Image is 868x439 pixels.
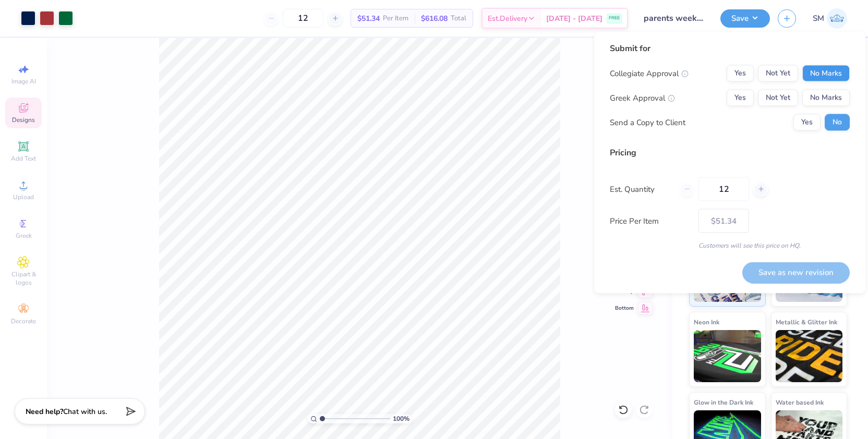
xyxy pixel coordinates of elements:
input: Untitled Design [636,8,713,29]
button: Not Yet [758,65,798,82]
div: Pricing [610,147,850,159]
div: Submit for [610,42,850,55]
span: [DATE] - [DATE] [546,13,602,24]
span: Total [451,13,466,24]
span: Water based Ink [776,397,824,408]
button: Yes [727,65,754,82]
span: $51.34 [357,13,380,24]
div: Greek Approval [610,92,675,104]
span: Add Text [11,154,36,163]
a: SM [813,8,847,29]
span: Per Item [383,13,408,24]
span: Glow in the Dark Ink [694,397,753,408]
button: Yes [727,90,754,106]
button: Not Yet [758,90,798,106]
div: Collegiate Approval [610,67,689,79]
span: FREE [609,15,620,22]
span: Metallic & Glitter Ink [776,316,837,327]
strong: Need help? [26,407,63,417]
span: Upload [13,193,34,201]
input: – – [698,177,749,201]
button: Yes [793,114,821,131]
span: $616.08 [421,13,448,24]
button: No Marks [802,90,850,106]
span: Image AI [11,77,36,86]
span: Est. Delivery [488,13,527,24]
div: Customers will see this price on HQ. [610,241,850,250]
button: No Marks [802,65,850,82]
img: Neon Ink [694,330,761,382]
label: Est. Quantity [610,183,672,195]
span: Neon Ink [694,316,719,327]
button: No [825,114,850,131]
span: 100 % [393,414,409,423]
span: Chat with us. [63,407,107,417]
span: Designs [12,116,35,124]
label: Price Per Item [610,215,691,227]
input: – – [283,9,323,28]
span: Decorate [11,317,36,325]
img: Metallic & Glitter Ink [776,330,843,382]
span: SM [813,13,824,25]
img: Sofia Maitz [827,8,847,29]
button: Save [720,9,770,28]
span: Greek [16,231,32,240]
span: Clipart & logos [5,270,42,287]
div: Send a Copy to Client [610,116,685,128]
span: Bottom [615,304,634,312]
